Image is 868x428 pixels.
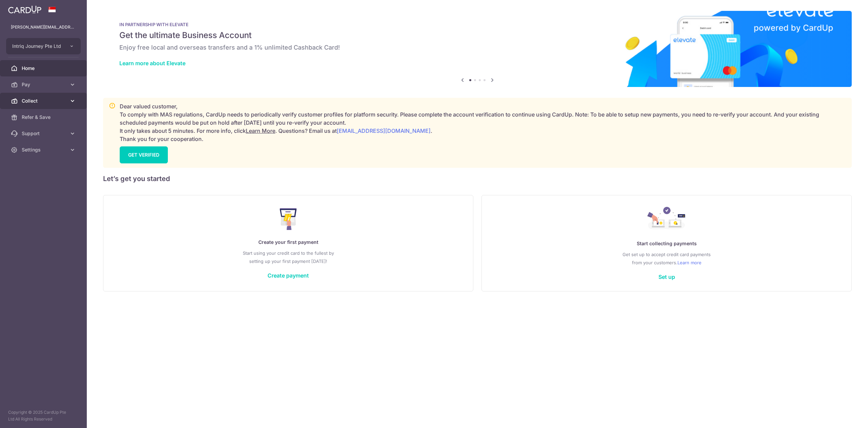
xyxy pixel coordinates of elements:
span: Settings [22,146,66,153]
a: Set up [658,273,675,280]
span: Home [22,65,66,72]
span: Help [15,5,29,11]
a: Learn More [246,127,275,134]
img: Renovation banner [103,11,852,87]
a: Learn more [677,258,702,267]
span: Intriq Journey Pte Ltd [12,43,62,50]
img: Make Payment [280,208,297,230]
h5: Get the ultimate Business Account [119,30,835,41]
a: Create payment [268,272,309,279]
a: GET VERIFIED [120,146,168,163]
p: Dear valued customer, To comply with MAS regulations, CardUp needs to periodically verify custome... [120,102,846,143]
a: Learn more about Elevate [119,60,185,67]
span: Collect [22,97,66,104]
img: Collect Payment [647,207,686,231]
a: [EMAIL_ADDRESS][DOMAIN_NAME] [337,127,431,134]
p: IN PARTNERSHIP WITH ELEVATE [119,22,835,27]
span: Support [22,130,66,137]
p: Start collecting payments [495,239,838,248]
p: Start using your credit card to the fullest by setting up your first payment [DATE]! [117,249,459,265]
span: Refer & Save [22,114,66,121]
p: Create your first payment [117,238,459,246]
button: Intriq Journey Pte Ltd [6,38,81,54]
h6: Enjoy free local and overseas transfers and a 1% unlimited Cashback Card! [119,43,835,52]
p: Get set up to accept credit card payments from your customers. [495,250,838,267]
img: CardUp [8,5,41,14]
h5: Let’s get you started [103,173,852,184]
span: Pay [22,81,66,88]
p: [PERSON_NAME][EMAIL_ADDRESS][DOMAIN_NAME] [11,24,76,31]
